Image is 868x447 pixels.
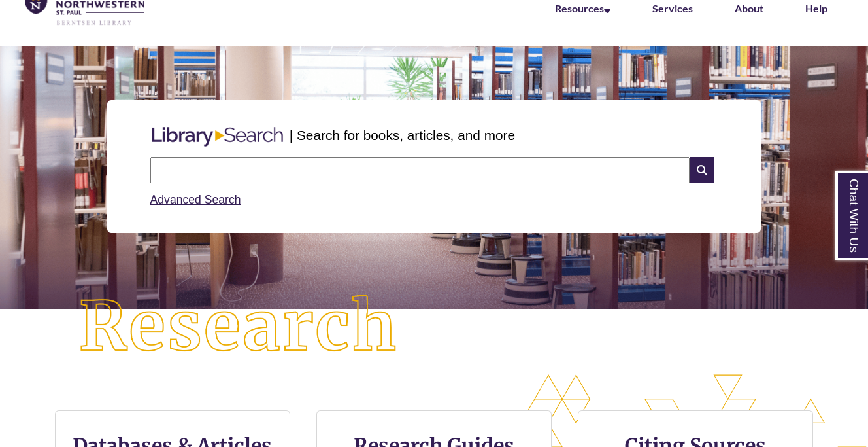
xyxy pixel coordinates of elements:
img: Libary Search [145,122,290,152]
a: Help [805,2,827,14]
a: Services [652,2,693,14]
a: Advanced Search [150,193,241,206]
a: Resources [555,2,610,14]
a: About [735,2,763,14]
i: Search [690,157,714,183]
p: | Search for books, articles, and more [290,125,515,145]
img: Research [43,259,434,395]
